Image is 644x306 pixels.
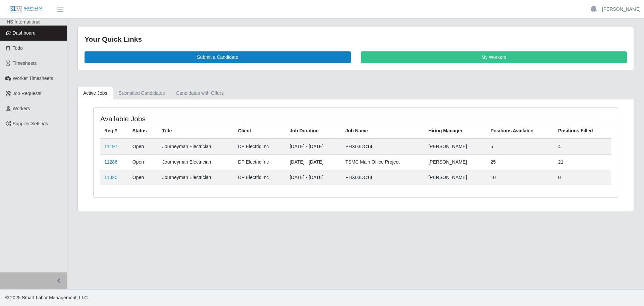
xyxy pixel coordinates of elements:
[128,154,158,170] td: Open
[128,123,158,139] th: Status
[85,51,351,63] a: Submit a Candidate
[486,139,554,155] td: 5
[170,87,229,100] a: Candidates with Offers
[341,123,424,139] th: Job Name
[104,144,117,149] a: 11197
[158,154,234,170] td: Journeyman Electrician
[7,19,40,25] span: HS International
[234,154,286,170] td: DP Electric Inc
[486,123,554,139] th: Positions Available
[13,91,42,96] span: Job Requests
[424,170,486,185] td: [PERSON_NAME]
[13,60,37,66] span: Timesheets
[104,175,117,180] a: 11320
[361,51,627,63] a: My Workers
[9,6,43,13] img: SLM Logo
[234,123,286,139] th: Client
[486,154,554,170] td: 25
[158,139,234,155] td: Journeyman Electrician
[341,154,424,170] td: TSMC Main Office Project
[286,170,341,185] td: [DATE] - [DATE]
[286,123,341,139] th: Job Duration
[100,123,128,139] th: Req #
[234,170,286,185] td: DP Electric Inc
[13,121,48,126] span: Supplier Settings
[158,170,234,185] td: Journeyman Electrician
[341,170,424,185] td: PHX03DC14
[554,154,611,170] td: 21
[100,115,307,123] h4: Available Jobs
[13,45,23,51] span: Todo
[128,170,158,185] td: Open
[234,139,286,155] td: DP Electric Inc
[554,123,611,139] th: Positions Filled
[13,76,53,81] span: Worker Timesheets
[286,154,341,170] td: [DATE] - [DATE]
[486,170,554,185] td: 10
[158,123,234,139] th: Title
[13,30,36,36] span: Dashboard
[13,106,30,111] span: Workers
[424,139,486,155] td: [PERSON_NAME]
[5,295,88,300] span: © 2025 Smart Labor Management, LLC
[554,139,611,155] td: 4
[85,34,627,45] div: Your Quick Links
[424,154,486,170] td: [PERSON_NAME]
[104,159,117,165] a: 11286
[113,87,171,100] a: Submitted Candidates
[554,170,611,185] td: 0
[286,139,341,155] td: [DATE] - [DATE]
[424,123,486,139] th: Hiring Manager
[128,139,158,155] td: Open
[77,87,113,100] a: Active Jobs
[341,139,424,155] td: PHX03DC14
[602,6,641,13] a: [PERSON_NAME]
